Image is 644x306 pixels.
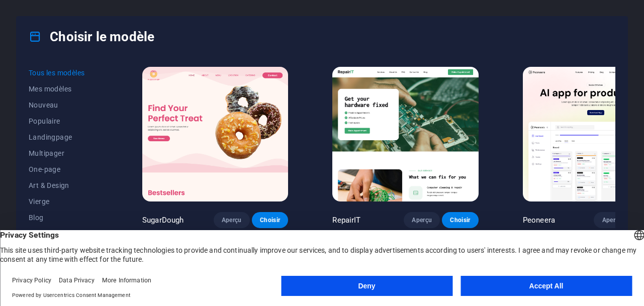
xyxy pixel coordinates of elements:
button: Art & Design [29,177,98,193]
span: Blog [29,214,98,222]
p: RepairIT [332,215,360,225]
h4: Choisir le modèle [29,29,154,45]
span: Mes modèles [29,85,98,93]
span: Aperçu [412,216,432,224]
span: Business [29,230,98,238]
button: Vierge [29,193,98,210]
button: Populaire [29,113,98,129]
span: Multipager [29,149,98,157]
span: Aperçu [222,216,242,224]
img: SugarDough [142,67,288,201]
button: Business [29,226,98,242]
span: Nouveau [29,101,98,109]
span: Landingpage [29,133,98,141]
span: One-page [29,165,98,173]
button: Aperçu [404,212,440,228]
button: Multipager [29,145,98,161]
span: Tous les modèles [29,69,98,77]
img: RepairIT [332,67,478,201]
button: Choisir [442,212,478,228]
button: Landingpage [29,129,98,145]
button: Blog [29,210,98,226]
button: Tous les modèles [29,65,98,81]
button: Nouveau [29,97,98,113]
p: SugarDough [142,215,183,225]
span: Populaire [29,117,98,125]
span: Art & Design [29,181,98,189]
button: One-page [29,161,98,177]
span: Choisir [260,216,280,224]
button: Mes modèles [29,81,98,97]
button: Choisir [252,212,288,228]
button: Aperçu [214,212,250,228]
span: Vierge [29,197,98,206]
